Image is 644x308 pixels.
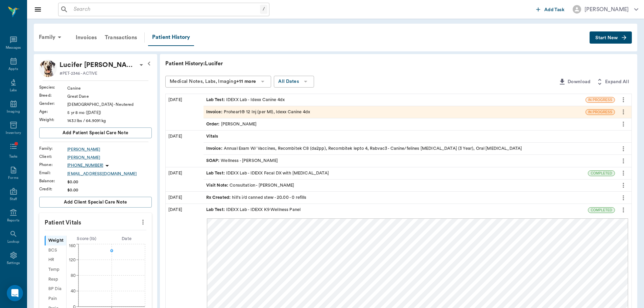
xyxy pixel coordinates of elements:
div: Labs [10,88,17,93]
div: [DATE] [166,167,204,191]
span: Expand All [605,78,629,86]
div: Staff [10,197,17,202]
div: Annual Exam W/ Vaccines, Recombitek C8 (da2pp), Recombitek lepto 4, Rabvac3 - Canine/felines [MED... [206,145,522,152]
button: Expand All [593,76,632,88]
div: [PERSON_NAME] [585,5,629,14]
span: Vitals [206,133,220,140]
p: [PHONE_NUMBER] [67,163,103,168]
a: Patient History [148,29,194,46]
span: COMPLETED [588,171,615,176]
div: $0.00 [67,187,152,193]
button: Add patient Special Care Note [39,127,152,138]
div: Appts [8,67,18,72]
span: COMPLETED [588,208,615,213]
img: Profile Image [39,60,57,77]
tspan: 80 [71,274,76,278]
tspan: 40 [71,289,76,293]
div: [DATE] [166,192,204,204]
div: [DATE] [166,94,204,131]
p: Lucifer [PERSON_NAME] [59,60,137,70]
a: [PERSON_NAME] [67,155,152,161]
a: Transactions [101,29,141,46]
div: Resp [45,275,66,284]
div: hill's i/d canned stew - 20.00 - 0 refills [206,194,307,201]
div: Species : [39,84,67,90]
span: Order : [206,121,221,127]
div: [DEMOGRAPHIC_DATA] - Neutered [67,101,152,108]
input: Search [71,5,260,14]
div: Inventory [6,131,21,136]
div: Open Intercom Messenger [7,285,23,301]
span: Rx Created : [206,194,232,201]
div: Breed : [39,92,67,98]
div: Family [35,29,68,45]
span: SOAP : [206,158,221,164]
div: Pain [45,294,66,304]
div: BP Dia [45,284,66,294]
button: Download [555,76,593,88]
div: Lucifer Newsham [59,60,137,70]
span: Invoice : [206,109,224,115]
button: more [618,143,629,155]
div: Imaging [7,109,20,114]
div: Great Dane [67,93,152,99]
a: [EMAIL_ADDRESS][DOMAIN_NAME] [67,171,152,177]
p: #PET-2346 - ACTIVE [59,70,97,76]
div: BCS [45,245,66,255]
span: Lab Test : [206,97,226,103]
tspan: 120 [69,258,75,262]
div: Phone : [39,162,67,168]
p: Patient History: Lucifer [165,60,368,68]
button: more [618,204,629,216]
div: COMPLETED [588,207,615,213]
div: HR [45,255,66,265]
div: Weight : [39,117,67,123]
button: more [618,167,629,179]
div: Settings [7,261,20,266]
div: Balance : [39,178,67,184]
div: Lookup [7,239,19,244]
div: Medical Notes, Labs, Imaging [170,77,256,86]
span: Visit Note : [206,182,230,189]
button: more [618,94,629,105]
span: Lab Test : [206,207,226,213]
div: Invoices [72,29,101,46]
div: Client : [39,153,67,160]
div: Proheart® 12 Inj (per Ml), Idexx Canine 4dx [206,109,310,115]
div: IDEXX Lab - IDEXX Fecal DX with [MEDICAL_DATA] [206,170,329,176]
div: [DATE] [166,131,204,167]
div: $0.00 [67,179,152,185]
div: Gender : [39,100,67,106]
div: IDEXX Lab - Idexx Canine 4dx [206,97,285,103]
div: Consultation - [PERSON_NAME] [206,182,294,189]
div: Weight [45,236,66,245]
div: IDEXX Lab - IDEXX K9 Wellness Panel [206,207,301,213]
span: Add client Special Care Note [64,198,127,206]
button: more [618,155,629,167]
div: COMPLETED [588,170,615,176]
button: more [618,180,629,191]
div: Reports [7,218,20,223]
button: more [618,192,629,204]
button: Add Task [533,3,567,16]
p: Patient Vitals [39,213,152,230]
div: 143.1 lbs / 64.9091 kg [67,118,152,124]
button: Close drawer [31,3,45,16]
div: Family : [39,145,67,151]
div: 5 yr 8 mo ([DATE]) [67,110,152,116]
span: Invoice : [206,145,224,152]
span: Lab Test : [206,170,226,176]
a: [PERSON_NAME] [67,146,152,152]
button: more [618,106,629,118]
div: Temp [45,265,66,275]
tspan: 160 [69,244,75,248]
div: Tasks [9,154,18,159]
div: Credit : [39,186,67,192]
div: Age : [39,109,67,115]
button: Start New [590,31,632,44]
div: Forms [8,175,18,181]
div: Date [106,236,147,242]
